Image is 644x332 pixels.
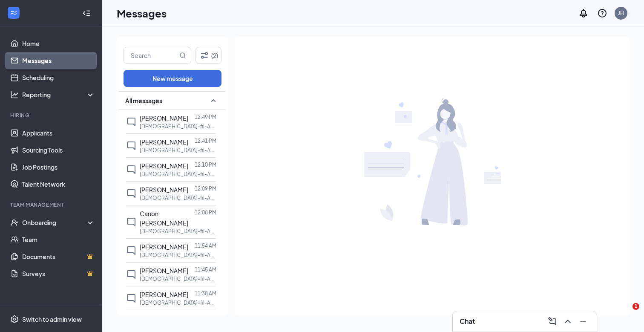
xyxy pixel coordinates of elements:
[140,315,188,322] span: [PERSON_NAME]
[22,35,95,52] a: Home
[10,315,19,323] svg: Settings
[126,245,136,256] svg: ChatInactive
[615,303,635,323] iframe: Intercom live chat
[195,314,216,321] p: 11:17 AM
[140,138,188,146] span: [PERSON_NAME]
[22,90,95,99] div: Reporting
[547,316,558,326] svg: ComposeMessage
[140,186,188,193] span: [PERSON_NAME]
[22,231,95,248] a: Team
[140,170,216,178] p: [DEMOGRAPHIC_DATA]-fil-A Dining Room Host at [GEOGRAPHIC_DATA]
[546,315,559,328] button: ComposeMessage
[195,185,216,192] p: 12:09 PM
[126,117,136,127] svg: ChatInactive
[208,95,218,106] svg: SmallChevronUp
[140,194,216,202] p: [DEMOGRAPHIC_DATA]-fil-A Hospitality Leader at [GEOGRAPHIC_DATA]
[124,47,178,64] input: Search
[140,275,216,283] p: [DEMOGRAPHIC_DATA]-fil-A Flexible College Schedule Team Member at [GEOGRAPHIC_DATA]
[9,9,18,17] svg: WorkstreamLogo
[126,141,136,151] svg: ChatInactive
[140,162,188,170] span: [PERSON_NAME]
[140,267,188,274] span: [PERSON_NAME]
[597,8,607,18] svg: QuestionInfo
[22,52,95,69] a: Messages
[195,242,216,249] p: 11:54 AM
[578,8,589,18] svg: Notifications
[22,218,88,227] div: Onboarding
[179,52,186,59] svg: MagnifyingGlass
[563,316,573,326] svg: ChevronUp
[22,315,82,323] div: Switch to admin view
[124,70,221,87] button: New message
[117,6,167,20] h1: Messages
[140,210,188,227] span: Canon [PERSON_NAME]
[140,251,216,259] p: [DEMOGRAPHIC_DATA]-fil-A Night Shift Team Member at [GEOGRAPHIC_DATA]
[140,147,216,154] p: [DEMOGRAPHIC_DATA]-fil-A Night Shift Team Member at [GEOGRAPHIC_DATA]
[140,123,216,130] p: [DEMOGRAPHIC_DATA]-fil-A Night Shift Team Member at [GEOGRAPHIC_DATA]
[126,188,136,199] svg: ChatInactive
[10,218,19,227] svg: UserCheck
[576,315,590,328] button: Minimize
[199,50,210,61] svg: Filter
[632,303,639,310] span: 1
[195,161,216,168] p: 12:10 PM
[10,201,93,208] div: Team Management
[22,69,95,86] a: Scheduling
[460,317,475,326] h3: Chat
[126,269,136,280] svg: ChatInactive
[126,293,136,303] svg: ChatInactive
[22,159,95,176] a: Job Postings
[22,265,95,282] a: SurveysCrown
[140,114,188,122] span: [PERSON_NAME]
[195,290,216,297] p: 11:38 AM
[140,228,216,235] p: [DEMOGRAPHIC_DATA]-fil-A Dining Room Host at [GEOGRAPHIC_DATA]
[10,90,19,99] svg: Analysis
[125,96,162,105] span: All messages
[82,9,91,17] svg: Collapse
[22,176,95,193] a: Talent Network
[140,291,188,298] span: [PERSON_NAME]
[140,299,216,306] p: [DEMOGRAPHIC_DATA]-fil-A Kitchen Leader at [GEOGRAPHIC_DATA]
[126,217,136,227] svg: ChatInactive
[126,165,136,175] svg: ChatInactive
[22,124,95,141] a: Applicants
[195,47,221,64] button: Filter (2)
[22,141,95,159] a: Sourcing Tools
[195,113,216,121] p: 12:49 PM
[10,112,93,119] div: Hiring
[578,316,588,326] svg: Minimize
[561,315,575,328] button: ChevronUp
[195,266,216,273] p: 11:45 AM
[22,248,95,265] a: DocumentsCrown
[195,209,216,216] p: 12:08 PM
[618,9,624,17] div: JH
[140,243,188,251] span: [PERSON_NAME]
[195,137,216,144] p: 12:41 PM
